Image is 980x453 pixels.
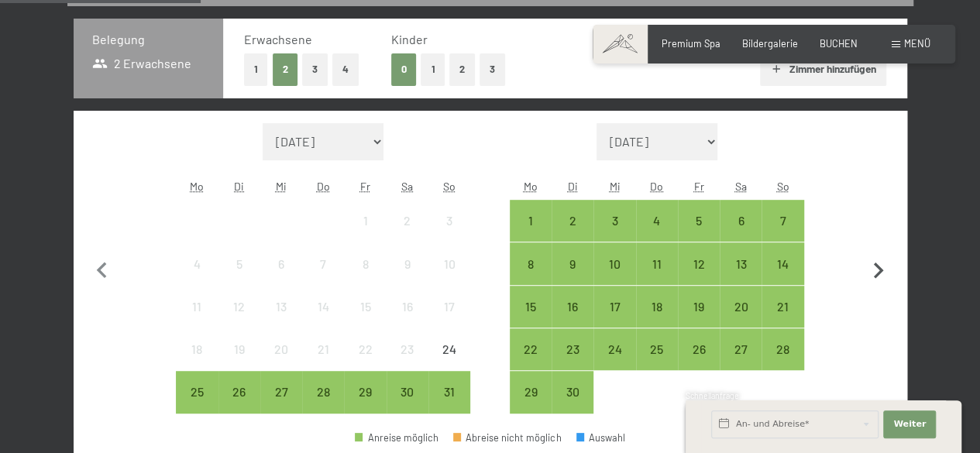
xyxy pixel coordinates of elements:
[360,180,370,193] abbr: Freitag
[510,286,552,328] div: Anreise möglich
[218,242,260,284] div: Tue Aug 05 2025
[636,286,678,328] div: Thu Sep 18 2025
[552,371,593,413] div: Anreise möglich
[449,53,475,85] button: 2
[593,328,635,370] div: Wed Sep 24 2025
[304,343,342,382] div: 21
[511,300,550,339] div: 15
[678,286,720,328] div: Fri Sep 19 2025
[388,343,427,382] div: 23
[763,258,802,297] div: 14
[355,433,438,443] div: Anreise möglich
[552,371,593,413] div: Tue Sep 30 2025
[720,242,762,284] div: Anreise möglich
[678,200,720,242] div: Anreise möglich
[387,200,428,242] div: Sat Aug 02 2025
[694,180,704,193] abbr: Freitag
[302,242,344,284] div: Anreise nicht möglich
[302,328,344,370] div: Anreise nicht möglich
[595,214,634,253] div: 3
[636,286,678,328] div: Anreise möglich
[636,200,678,242] div: Thu Sep 04 2025
[679,300,718,339] div: 19
[552,200,593,242] div: Anreise möglich
[636,328,678,370] div: Thu Sep 25 2025
[401,180,413,193] abbr: Samstag
[760,52,886,86] button: Zimmer hinzufügen
[176,371,218,413] div: Mon Aug 25 2025
[332,53,359,85] button: 4
[552,242,593,284] div: Anreise möglich
[511,343,550,382] div: 22
[678,242,720,284] div: Anreise möglich
[552,286,593,328] div: Anreise möglich
[260,242,302,284] div: Wed Aug 06 2025
[262,258,301,297] div: 6
[762,286,803,328] div: Sun Sep 21 2025
[428,371,470,413] div: Anreise möglich
[679,343,718,382] div: 26
[552,328,593,370] div: Anreise möglich
[430,258,469,297] div: 10
[428,328,470,370] div: Anreise nicht möglich
[302,53,328,85] button: 3
[177,258,216,297] div: 4
[636,242,678,284] div: Anreise möglich
[510,200,552,242] div: Mon Sep 01 2025
[862,123,895,414] button: Nächster Monat
[244,32,312,46] span: Erwachsene
[430,343,469,382] div: 24
[593,242,635,284] div: Wed Sep 10 2025
[177,386,216,424] div: 25
[344,328,386,370] div: Anreise nicht möglich
[510,286,552,328] div: Mon Sep 15 2025
[636,328,678,370] div: Anreise möglich
[593,200,635,242] div: Anreise möglich
[636,200,678,242] div: Anreise möglich
[428,328,470,370] div: Sun Aug 24 2025
[176,328,218,370] div: Mon Aug 18 2025
[638,300,676,339] div: 18
[593,242,635,284] div: Anreise möglich
[552,242,593,284] div: Tue Sep 09 2025
[344,242,386,284] div: Fri Aug 08 2025
[344,371,386,413] div: Anreise möglich
[190,180,204,193] abbr: Montag
[650,180,663,193] abbr: Donnerstag
[176,286,218,328] div: Mon Aug 11 2025
[721,258,760,297] div: 13
[595,300,634,339] div: 17
[904,37,930,50] span: Menü
[387,242,428,284] div: Anreise nicht möglich
[218,328,260,370] div: Anreise nicht möglich
[302,286,344,328] div: Anreise nicht möglich
[443,180,456,193] abbr: Sonntag
[218,328,260,370] div: Tue Aug 19 2025
[576,433,626,443] div: Auswahl
[387,328,428,370] div: Sat Aug 23 2025
[177,300,216,339] div: 11
[883,410,936,438] button: Weiter
[553,214,592,253] div: 2
[721,343,760,382] div: 27
[428,242,470,284] div: Anreise nicht möglich
[177,343,216,382] div: 18
[344,328,386,370] div: Fri Aug 22 2025
[742,37,798,50] a: Bildergalerie
[262,300,301,339] div: 13
[388,258,427,297] div: 9
[893,418,926,431] span: Weiter
[636,242,678,284] div: Thu Sep 11 2025
[302,286,344,328] div: Thu Aug 14 2025
[593,200,635,242] div: Wed Sep 03 2025
[244,53,268,85] button: 1
[552,286,593,328] div: Tue Sep 16 2025
[511,214,550,253] div: 1
[763,300,802,339] div: 21
[552,328,593,370] div: Tue Sep 23 2025
[260,328,302,370] div: Anreise nicht möglich
[273,53,298,85] button: 2
[428,371,470,413] div: Sun Aug 31 2025
[553,300,592,339] div: 16
[86,123,119,414] button: Vorheriger Monat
